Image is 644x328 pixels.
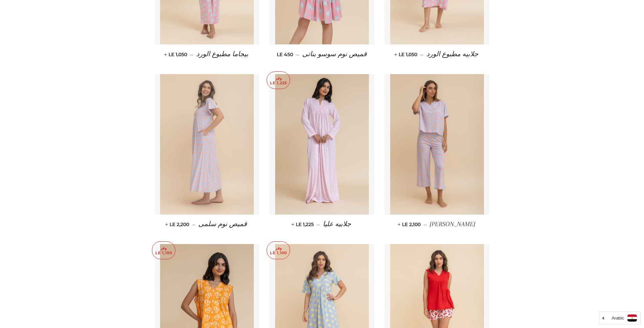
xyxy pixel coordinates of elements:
[269,215,374,234] a: جلابيه عليا — LE 1,225
[155,215,260,234] a: قميص نوم سلمى — LE 2,200
[323,220,351,228] span: جلابيه عليا
[190,51,194,58] span: —
[192,221,196,227] span: —
[166,221,189,227] span: LE 2,200
[196,50,248,58] span: بيجاما مطبوع الورد
[426,50,478,58] span: جلابيه مطبوع الورد
[267,72,290,89] p: وفر LE 1,225
[302,50,367,58] span: قميص نوم سوسو بناتى
[296,51,299,58] span: —
[267,242,290,259] p: وفر LE 1,100
[384,215,489,234] a: [PERSON_NAME] — LE 2,100
[396,51,417,58] span: LE 1,050
[165,51,187,58] span: LE 1,050
[152,242,175,259] p: وفر LE 1,100
[316,221,320,227] span: —
[293,221,314,227] span: LE 1,225
[612,316,624,320] i: Arabic
[603,314,637,322] a: Arabic
[155,45,260,64] a: بيجاما مطبوع الورد — LE 1,050
[420,51,424,58] span: —
[423,221,427,227] span: —
[399,221,421,227] span: LE 2,100
[198,220,247,228] span: قميص نوم سلمى
[384,45,489,64] a: جلابيه مطبوع الورد — LE 1,050
[277,51,293,58] span: LE 450
[269,45,374,64] a: قميص نوم سوسو بناتى — LE 450
[430,220,475,228] span: [PERSON_NAME]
